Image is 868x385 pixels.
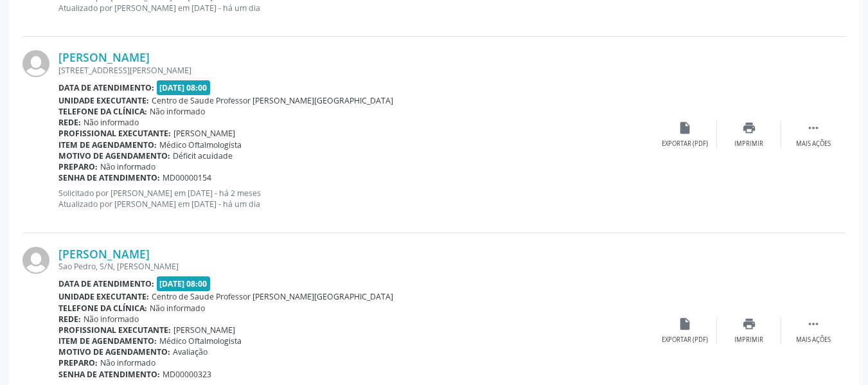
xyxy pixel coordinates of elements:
[150,303,205,314] span: Não informado
[742,317,756,331] i: print
[806,121,820,135] i: 
[163,172,211,183] span: MD00000154
[662,139,708,148] div: Exportar (PDF)
[734,139,763,148] div: Imprimir
[58,261,653,272] div: Sao Pedro, S/N, [PERSON_NAME]
[58,346,170,357] b: Motivo de agendamento:
[58,161,98,172] b: Preparo:
[100,161,155,172] span: Não informado
[58,278,154,289] b: Data de atendimento:
[173,128,235,139] span: [PERSON_NAME]
[734,336,763,345] div: Imprimir
[173,150,233,161] span: Déficit acuidade
[152,291,393,302] span: Centro de Saude Professor [PERSON_NAME][GEOGRAPHIC_DATA]
[159,336,242,346] span: Médico Oftalmologista
[152,95,393,106] span: Centro de Saude Professor [PERSON_NAME][GEOGRAPHIC_DATA]
[58,150,170,161] b: Motivo de agendamento:
[157,276,211,291] span: [DATE] 08:00
[22,50,49,77] img: img
[58,139,157,150] b: Item de agendamento:
[806,317,820,331] i: 
[662,336,708,345] div: Exportar (PDF)
[742,121,756,135] i: print
[58,357,98,368] b: Preparo:
[58,117,81,128] b: Rede:
[58,336,157,346] b: Item de agendamento:
[150,106,205,117] span: Não informado
[84,314,139,325] span: Não informado
[22,247,49,274] img: img
[796,139,831,148] div: Mais ações
[58,188,653,210] p: Solicitado por [PERSON_NAME] em [DATE] - há 2 meses Atualizado por [PERSON_NAME] em [DATE] - há u...
[58,369,160,380] b: Senha de atendimento:
[678,121,692,135] i: insert_drive_file
[58,247,150,261] a: [PERSON_NAME]
[100,357,155,368] span: Não informado
[58,82,154,93] b: Data de atendimento:
[58,95,149,106] b: Unidade executante:
[173,346,208,357] span: Avaliação
[58,128,171,139] b: Profissional executante:
[58,314,81,325] b: Rede:
[678,317,692,331] i: insert_drive_file
[173,325,235,336] span: [PERSON_NAME]
[58,325,171,336] b: Profissional executante:
[796,336,831,345] div: Mais ações
[157,80,211,95] span: [DATE] 08:00
[159,139,242,150] span: Médico Oftalmologista
[58,50,150,64] a: [PERSON_NAME]
[163,369,211,380] span: MD00000323
[84,117,139,128] span: Não informado
[58,65,653,76] div: [STREET_ADDRESS][PERSON_NAME]
[58,172,160,183] b: Senha de atendimento:
[58,106,147,117] b: Telefone da clínica:
[58,303,147,314] b: Telefone da clínica:
[58,291,149,302] b: Unidade executante:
